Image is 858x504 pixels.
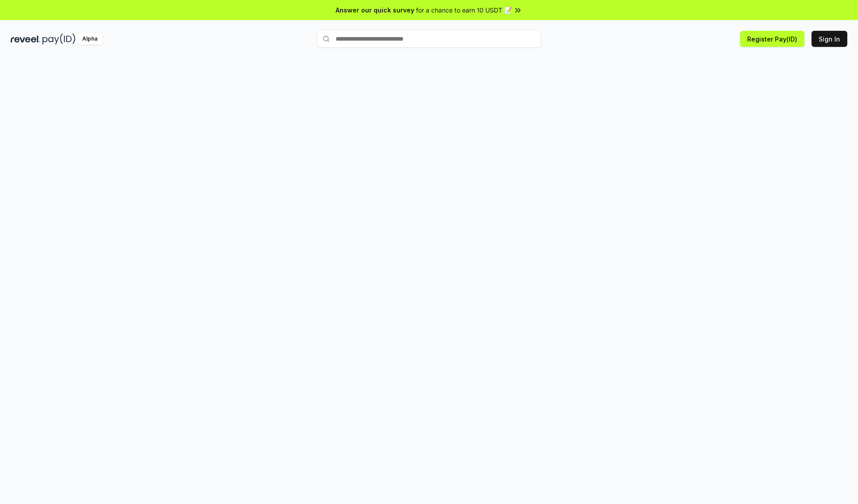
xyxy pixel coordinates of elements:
img: pay_id [42,33,76,45]
div: Alpha [77,33,102,45]
button: Register Pay(ID) [740,31,804,47]
button: Sign In [812,31,847,47]
img: reveel_dark [11,33,41,45]
span: Answer our quick survey [336,5,414,15]
span: for a chance to earn 10 USDT 📝 [416,5,512,15]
